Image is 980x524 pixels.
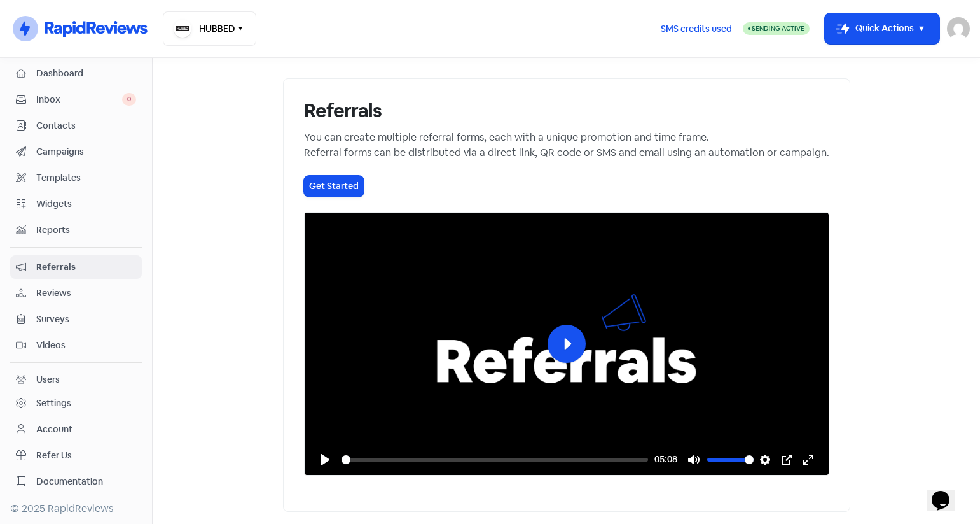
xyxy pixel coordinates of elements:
input: Volume [707,453,754,466]
span: Sending Active [752,24,804,32]
div: Users [36,373,60,386]
span: Inbox [36,93,122,106]
span: Refer Us [36,449,136,462]
input: Seek [342,453,648,466]
a: Videos [10,334,142,357]
a: Users [10,368,142,392]
iframe: chat widget [927,473,967,511]
a: Contacts [10,114,142,138]
span: Campaigns [36,145,136,159]
span: Reports [36,223,136,237]
span: Surveys [36,313,136,326]
span: Contacts [36,119,136,132]
div: You can create multiple referral forms, each with a unique promotion and time frame. Referral for... [304,130,829,160]
a: Account [10,418,142,441]
a: Reviews [10,281,142,305]
button: Play [548,325,586,363]
a: SMS credits used [650,21,743,34]
span: Reviews [36,287,136,300]
a: Widgets [10,192,142,216]
button: Get Started [304,176,364,197]
a: Campaigns [10,140,142,164]
a: Settings [10,392,142,415]
span: Videos [36,339,136,352]
span: Documentation [36,475,136,488]
a: Dashboard [10,62,142,85]
a: Inbox 0 [10,88,142,111]
span: SMS credits used [661,22,732,36]
a: Reports [10,218,142,242]
div: Settings [36,397,71,410]
a: Referrals [10,255,142,279]
div: © 2025 RapidReviews [10,501,142,516]
div: Current time [654,452,677,467]
span: Dashboard [36,67,136,80]
span: Templates [36,171,136,185]
div: Account [36,423,72,436]
a: Refer Us [10,444,142,467]
span: Widgets [36,197,136,211]
button: HUBBED [163,11,256,46]
h1: Referrals [304,99,829,122]
img: User [947,17,970,40]
span: Referrals [36,260,136,274]
a: Sending Active [743,21,810,36]
span: 0 [122,93,136,106]
a: Templates [10,166,142,190]
a: Documentation [10,470,142,493]
a: Surveys [10,308,142,331]
button: Play [315,450,335,470]
button: Quick Actions [825,13,939,44]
